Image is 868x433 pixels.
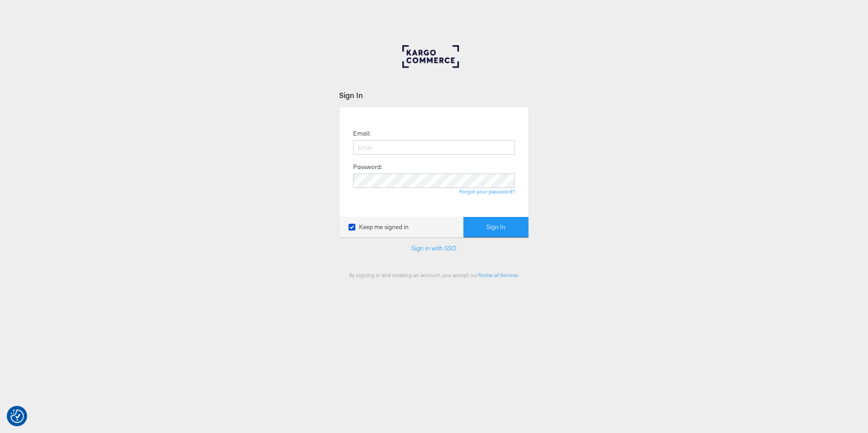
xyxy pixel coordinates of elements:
input: Email [353,140,515,155]
label: Keep me signed in [349,223,409,231]
button: Sign In [463,217,528,237]
label: Password: [353,163,382,171]
div: Sign In [339,90,529,100]
a: Terms of Service [478,272,518,278]
a: Forgot your password? [459,188,515,195]
img: Revisit consent button [10,409,24,423]
div: By signing in and creating an account, you accept our . [339,272,529,278]
label: Email: [353,129,370,138]
button: Consent Preferences [10,409,24,423]
a: Sign in with SSO [411,244,457,252]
